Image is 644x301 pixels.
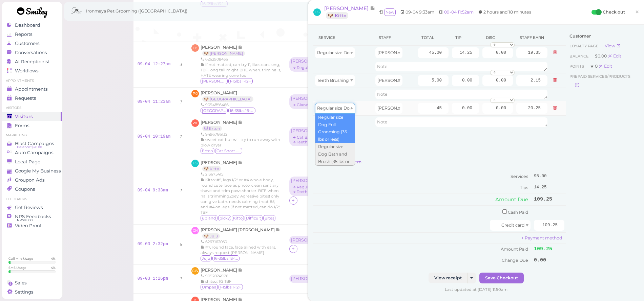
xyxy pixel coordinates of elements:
[201,62,281,78] span: if not matted, can try 1", likes ears long, TBF, long tail might BITE when. trim nails, HATE wear...
[289,177,374,196] div: [PERSON_NAME] (Kitto) ➔ Regular size Dog Bath and Brush (35 lbs or less) ➔ Teeth Brushing [PERSON...
[180,276,182,281] i: 1
[2,112,62,121] a: Visitors
[15,68,39,74] span: Workflows
[532,255,566,265] td: 0.00
[201,78,228,84] span: Ripley
[201,108,228,114] span: Harlem
[569,54,590,59] span: Balance
[2,133,62,138] li: Marketing
[15,186,35,192] span: Coupons
[15,223,41,229] span: Video Proof
[289,94,332,110] div: [PERSON_NAME] ([GEOGRAPHIC_DATA]) ➔ Gland Expression
[317,78,349,83] span: Teeth Brushing
[228,78,253,84] span: 1-15lbs 1-12H
[8,256,33,261] div: Call Min. Usage
[191,160,199,167] span: HS
[313,8,321,16] span: HS
[569,64,585,69] span: Points
[201,268,243,273] a: [PERSON_NAME]
[2,39,62,48] a: Customers
[291,276,327,281] div: [PERSON_NAME]
[515,30,549,46] th: Staff earn
[2,212,62,221] a: NPS Feedbacks NPS® 100
[317,50,415,55] span: Regular size Dog Bath and Brush (35 lbs or less)
[201,239,281,245] div: 6267162050
[202,233,220,239] a: 🐶 Juju
[2,203,62,212] a: Get Reviews
[2,166,62,176] a: Google My Business
[191,44,199,52] span: FB
[289,57,332,72] div: [PERSON_NAME] ([PERSON_NAME]) ➔ Regular size Dog Bath and Brush (35 lbs or less)
[398,9,436,16] li: 09-04 9:33am
[228,108,255,114] span: 16-35lbs 16-20lbs
[595,53,608,59] span: $0.00
[238,268,243,273] span: Note
[370,5,375,11] span: Note
[326,12,348,19] a: 🐶 Kitto
[2,78,62,83] li: Appointments
[534,246,552,252] span: 109.25
[291,102,328,107] div: ➔ Gland Expression
[2,121,62,130] a: Forms
[201,45,248,56] a: [PERSON_NAME] 🐶 [PERSON_NAME]
[201,90,257,101] a: [PERSON_NAME] 🐶 [GEOGRAPHIC_DATA]
[476,9,533,16] li: 2 hours and 18 minutes
[313,142,358,153] button: Add product
[603,9,625,16] label: Check out
[245,215,263,221] span: Difficult
[201,227,280,238] a: [PERSON_NAME] [PERSON_NAME] 🐶 Juju
[2,185,62,194] a: Coupons
[201,273,244,279] div: 9092824976
[313,30,374,46] th: Service
[15,177,45,183] span: Groupon Ads
[201,132,281,137] div: 9496786132
[608,53,621,59] a: Edit
[51,265,56,270] div: 4 %
[313,157,367,167] button: Add custom item
[191,227,199,234] span: CH
[291,135,328,140] div: ➔ Cat Bath
[15,214,51,219] span: NPS Feedbacks
[201,178,280,215] span: Kitto: #5, legs 1/2" or #4 whole body, round cute face as photo, clean santiary shave and trim pa...
[532,193,566,205] td: 109.25
[15,22,40,28] span: Dashboard
[605,43,621,48] a: View
[232,215,244,221] span: Kitto
[313,206,532,218] td: Cash Paid
[238,120,243,125] span: Note
[2,139,62,148] a: Blast Campaigns Balance: $20.00
[15,123,29,129] span: Forms
[501,247,528,252] span: Amount Paid
[599,64,612,69] div: Edit
[51,256,56,261] div: 4 %
[291,96,328,101] div: [PERSON_NAME] ( [GEOGRAPHIC_DATA] )
[2,197,62,202] li: Feedbacks
[569,33,636,39] div: Customer
[495,196,528,203] span: Amount Due
[569,44,600,48] span: Loyalty page
[180,134,182,139] i: 2
[291,129,328,133] div: [PERSON_NAME] ( Erton )
[429,273,468,283] a: View receipt
[521,235,562,240] a: + Payment method
[201,160,243,171] a: [PERSON_NAME] 🐶 Kitto
[201,160,238,165] span: [PERSON_NAME]
[2,66,62,75] a: Workflows
[324,5,370,11] span: [PERSON_NAME]
[291,189,328,194] div: ➔ Teeth Brushing
[289,127,332,147] div: [PERSON_NAME] (Erton) ➔ Cat Bath ➔ Teeth Brushing
[377,50,414,55] span: [PERSON_NAME]
[201,245,276,255] span: #7, round face, face alined with ears. always request [PERSON_NAME]
[201,227,276,232] span: [PERSON_NAME] [PERSON_NAME]
[201,215,217,221] span: upland
[313,171,532,182] td: Services
[315,114,355,143] li: Regular size Dog Full Grooming (35 lbs or less)
[180,62,182,67] i: 3
[590,64,599,69] span: ★ 0
[532,171,566,182] td: 95.00
[291,185,328,189] div: ➔ Regular size Dog Bath and Brush (35 lbs or less)
[315,143,355,173] li: Regular size Dog Bath and Brush (35 lbs or less)
[17,144,42,150] span: Balance: $20.00
[2,157,62,166] a: Local Page
[444,9,474,15] div: 09-04 11:52am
